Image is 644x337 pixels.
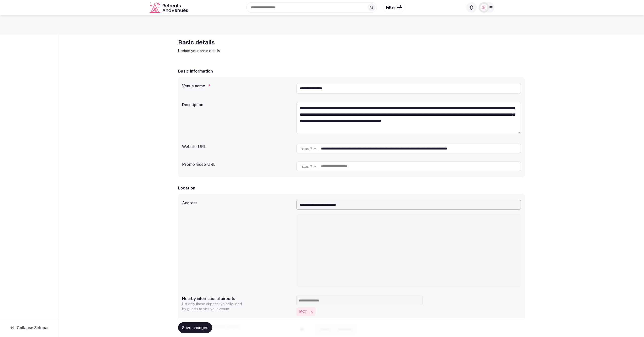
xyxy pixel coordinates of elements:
[182,142,292,150] div: Website URL
[178,322,212,333] button: Save changes
[17,325,49,330] span: Collapse Sidebar
[309,309,315,314] button: Remove MCT
[182,301,245,311] p: List only those airports typically used by guests to visit your venue
[4,322,55,333] button: Collapse Sidebar
[178,68,213,74] h2: Basic Information
[182,198,292,206] div: Address
[182,159,292,167] div: Promo video URL
[178,48,344,53] p: Update your basic details
[386,5,395,10] span: Filter
[178,38,344,46] h2: Basic details
[182,325,208,330] span: Save changes
[178,185,195,191] h2: Location
[299,309,307,314] button: MCT
[150,2,189,13] svg: Retreats and Venues company logo
[182,84,292,88] label: Venue name
[150,2,189,13] a: Visit the homepage
[182,297,292,300] label: Nearby international airports
[383,3,405,12] button: Filter
[480,4,487,11] img: miaceralde
[182,103,292,107] label: Description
